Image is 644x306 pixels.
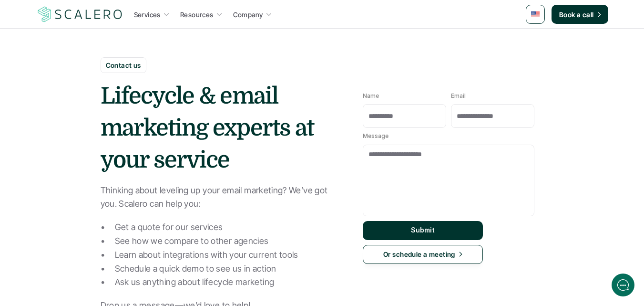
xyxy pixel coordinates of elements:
input: Email [451,104,534,128]
p: Contact us [106,60,141,70]
img: Scalero company logo [36,5,124,23]
p: Book a call [559,10,594,20]
textarea: Message [363,145,534,216]
a: Scalero company logo [36,6,124,23]
p: Company [233,10,263,20]
p: Name [363,93,379,99]
span: We run on Gist [80,244,121,251]
h2: Let us know if we can help with lifecycle marketing. [14,63,176,109]
input: Name [363,104,446,128]
h1: Lifecycle & email marketing experts at your service [101,80,339,177]
span: New conversation [61,132,114,140]
p: Services [134,10,161,20]
p: Thinking about leveling up your email marketing? We’ve got you. Scalero can help you: [101,184,339,211]
p: Message [363,133,388,139]
a: Or schedule a meeting [363,245,483,264]
iframe: gist-messenger-bubble-iframe [612,274,634,296]
p: Schedule a quick demo to see us in action [115,262,339,276]
p: Learn about integrations with your current tools [115,248,339,262]
p: Or schedule a meeting [383,249,455,259]
p: See how we compare to other agencies [115,234,339,248]
a: Book a call [552,5,608,24]
p: Email [451,93,466,99]
button: New conversation [15,127,176,146]
p: Submit [411,226,435,234]
p: Ask us anything about lifecycle marketing [115,275,339,289]
p: Resources [180,10,214,20]
button: Submit [363,221,483,240]
p: Get a quote for our services [115,221,339,234]
h1: Hi! Welcome to Scalero. [14,46,176,62]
